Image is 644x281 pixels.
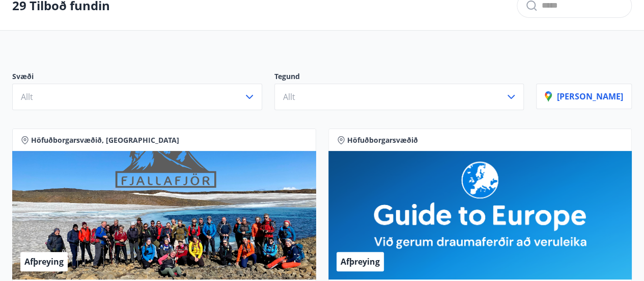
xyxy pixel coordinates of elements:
span: Höfuðborgarsvæðið [347,135,418,145]
span: Höfuðborgarsvæðið, [GEOGRAPHIC_DATA] [31,135,179,145]
button: Allt [274,84,524,110]
span: Allt [21,91,33,103]
button: [PERSON_NAME] [536,84,632,109]
p: Tegund [274,71,524,84]
span: Afþreying [24,256,64,267]
span: Allt [283,91,295,103]
p: Svæði [12,71,262,84]
p: [PERSON_NAME] [545,91,623,102]
span: Afþreying [341,256,380,267]
button: Allt [12,84,262,110]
